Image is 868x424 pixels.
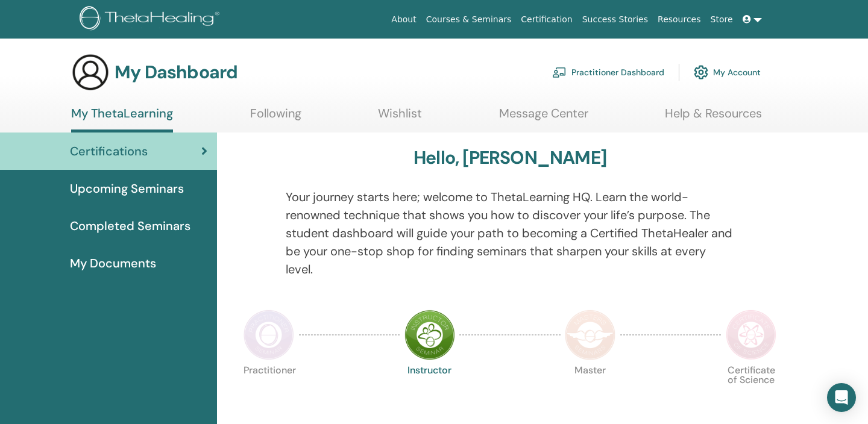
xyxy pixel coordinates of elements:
[726,366,776,416] p: Certificate of Science
[653,8,706,31] a: Resources
[665,106,762,129] a: Help & Resources
[726,310,776,360] img: Certificate of Science
[552,59,664,86] a: Practitioner Dashboard
[70,142,148,160] span: Certifications
[694,62,708,83] img: cog.svg
[516,8,577,31] a: Certification
[565,366,615,416] p: Master
[115,61,237,83] h3: My Dashboard
[421,8,517,31] a: Courses & Seminars
[565,310,615,360] img: Master
[250,106,301,129] a: Following
[286,188,735,278] p: Your journey starts here; welcome to ThetaLearning HQ. Learn the world-renowned technique that sh...
[378,106,422,129] a: Wishlist
[499,106,588,129] a: Message Center
[706,8,738,31] a: Store
[404,310,455,360] img: Instructor
[70,217,190,235] span: Completed Seminars
[244,310,294,360] img: Practitioner
[404,366,455,416] p: Instructor
[71,106,173,132] a: My ThetaLearning
[386,8,421,31] a: About
[552,67,567,78] img: chalkboard-teacher.svg
[694,59,761,86] a: My Account
[71,53,110,92] img: generic-user-icon.jpg
[244,366,294,416] p: Practitioner
[70,254,156,272] span: My Documents
[414,147,606,169] h3: Hello, [PERSON_NAME]
[577,8,653,31] a: Success Stories
[827,383,856,412] div: Open Intercom Messenger
[80,6,224,33] img: logo.png
[70,179,184,198] span: Upcoming Seminars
